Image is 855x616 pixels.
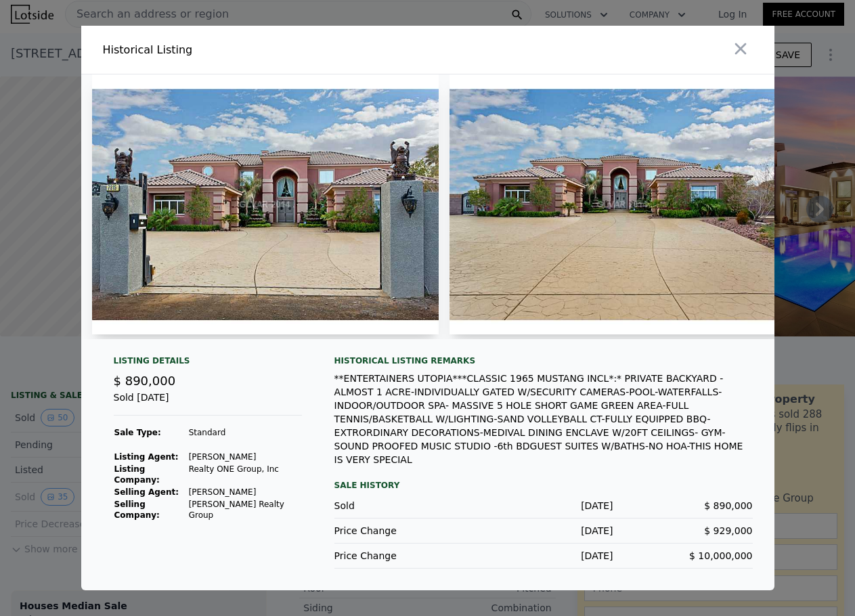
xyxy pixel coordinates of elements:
strong: Listing Company: [114,464,160,485]
span: $ 890,000 [704,500,752,511]
div: Listing Details [114,355,302,372]
div: Sale History [334,477,753,493]
div: Historical Listing remarks [334,355,753,366]
div: Price Change [334,524,474,537]
span: $ 890,000 [114,374,176,388]
img: Property Img [450,74,796,334]
div: **ENTERTAINERS UTOPIA***CLASSIC 1965 MUSTANG INCL*:* PRIVATE BACKYARD -ALMOST 1 ACRE-INDIVIDUALLY... [334,372,753,466]
div: Sold [DATE] [114,391,302,416]
div: Price Change [334,549,474,563]
img: Property Img [92,74,439,334]
td: [PERSON_NAME] Realty Group [188,498,302,521]
div: [DATE] [474,499,613,512]
span: $ 929,000 [704,525,752,536]
td: [PERSON_NAME] [188,451,302,463]
div: [DATE] [474,524,613,537]
div: [DATE] [474,549,613,563]
strong: Sale Type: [114,428,161,437]
td: Standard [188,426,302,439]
strong: Selling Agent: [114,487,179,497]
div: Sold [334,499,474,512]
strong: Selling Company: [114,500,160,520]
strong: Listing Agent: [114,452,179,462]
td: [PERSON_NAME] [188,486,302,498]
div: Historical Listing [103,42,422,58]
span: $ 10,000,000 [689,550,753,561]
td: Realty ONE Group, Inc [188,463,302,486]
